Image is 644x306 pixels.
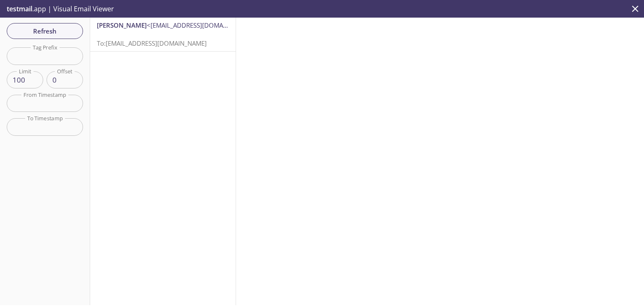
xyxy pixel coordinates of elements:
[90,18,236,52] nav: emails
[147,21,255,29] span: <[EMAIL_ADDRESS][DOMAIN_NAME]>
[90,18,236,51] div: [PERSON_NAME]<[EMAIL_ADDRESS][DOMAIN_NAME]>To:[EMAIL_ADDRESS][DOMAIN_NAME]
[97,39,207,47] span: To: [EMAIL_ADDRESS][DOMAIN_NAME]
[7,23,83,39] button: Refresh
[7,4,32,13] span: testmail
[97,21,147,29] span: [PERSON_NAME]
[13,26,76,36] span: Refresh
